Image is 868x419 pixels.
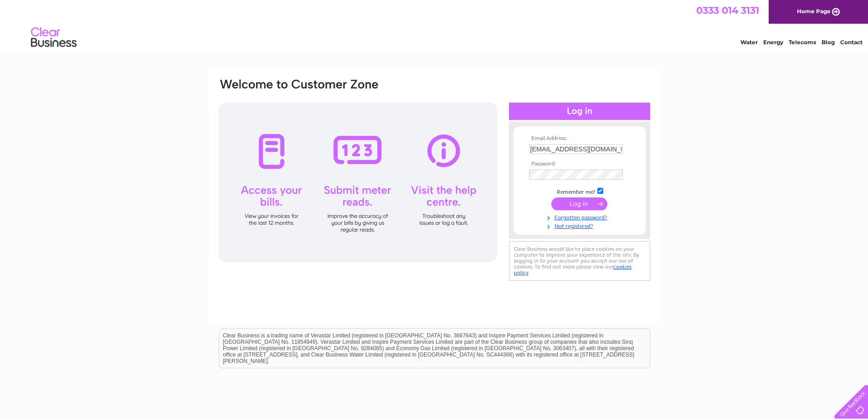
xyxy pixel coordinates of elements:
[219,5,650,44] div: Clear Business is a trading name of Verastar Limited (registered in [GEOGRAPHIC_DATA] No. 3667643...
[514,264,632,276] a: cookies policy
[740,39,758,46] a: Water
[822,39,835,46] a: Blog
[763,39,783,46] a: Energy
[696,5,759,16] a: 0333 014 3131
[527,186,632,196] td: Remember me?
[527,135,632,142] th: Email Address:
[789,39,816,46] a: Telecoms
[551,197,607,210] input: Submit
[527,161,632,167] th: Password:
[31,24,77,52] img: logo.png
[529,221,632,230] a: Not registered?
[529,212,632,221] a: Forgotten password?
[840,39,863,46] a: Contact
[509,241,650,281] div: Clear Business would like to place cookies on your computer to improve your experience of the sit...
